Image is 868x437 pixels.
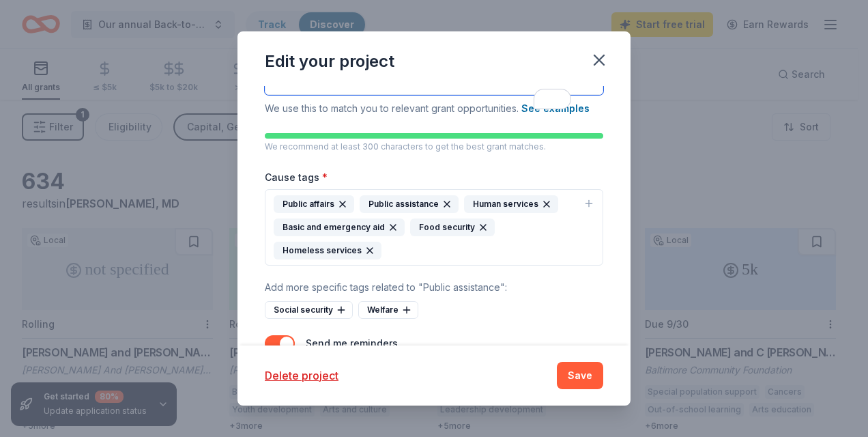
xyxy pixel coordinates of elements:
div: Social security [265,301,353,319]
button: See examples [521,100,590,117]
div: Edit your project [265,51,394,72]
div: Human services [464,195,558,213]
p: We recommend at least 300 characters to get the best grant matches. [265,141,603,152]
div: Public assistance [360,195,459,213]
div: Welfare [358,301,418,319]
div: Homeless services [274,242,381,259]
div: Basic and emergency aid [274,218,405,236]
button: Save [557,362,603,389]
label: Send me reminders [306,337,398,349]
div: Food security [410,218,495,236]
div: Add more specific tags related to "Public assistance" : [265,279,603,296]
button: Delete project [265,367,338,384]
div: Public affairs [274,195,354,213]
button: Public affairsPublic assistanceHuman servicesBasic and emergency aidFood securityHomeless services [265,189,603,266]
span: We use this to match you to relevant grant opportunities. [265,102,590,114]
label: Cause tags [265,171,328,184]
